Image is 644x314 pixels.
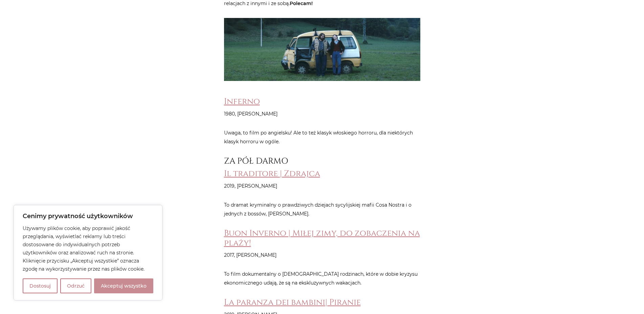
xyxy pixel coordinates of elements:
[224,297,361,308] a: La paranza dei bambini| Piranie
[224,182,420,190] p: 2019, [PERSON_NAME]
[224,168,320,179] a: Il traditore | Zdrajca
[94,278,153,293] button: Akceptuj wszystko
[224,228,420,249] a: Buon Inverno | Miłej zimy, do zobaczenia na plaży!
[224,128,420,146] p: Uwaga, to film po angielsku! Ale to też klasyk włoskiego horroru, dla niektórych klasyk horroru w...
[224,251,420,259] p: 2017, [PERSON_NAME]
[224,109,420,118] p: 1980, [PERSON_NAME]
[224,270,420,287] p: To film dokumentalny o [DEMOGRAPHIC_DATA] rodzinach, które w dobie kryzysu ekonomicznego udają, ż...
[224,96,260,107] a: Inferno
[224,201,420,218] p: To dramat kryminalny o prawdziwych dziejach sycylijskiej mafii Cosa Nostra i o jednych z bossów, ...
[23,278,58,293] button: Dostosuj
[23,212,153,220] p: Cenimy prywatność użytkowników
[290,0,313,6] strong: Polecam!
[60,278,91,293] button: Odrzuć
[23,224,153,273] p: Używamy plików cookie, aby poprawić jakość przeglądania, wyświetlać reklamy lub treści dostosowan...
[224,156,420,166] h3: ZA PÓŁ DARMO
